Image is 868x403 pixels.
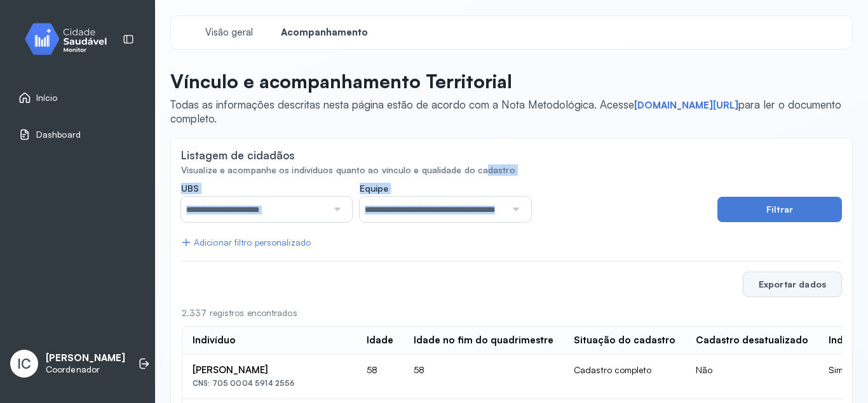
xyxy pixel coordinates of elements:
div: Idade no fim do quadrimestre [414,334,553,347]
p: [PERSON_NAME] [46,352,125,364]
span: Acompanhamento [281,27,368,39]
span: UBS [181,183,199,194]
div: Situação do cadastro [574,334,675,347]
td: Não [686,354,818,399]
span: Dashboard [36,129,81,140]
p: Vínculo e acompanhamento Territorial [170,70,843,93]
div: CNS: 705 0004 5914 2556 [193,379,346,388]
p: Coordenador [46,364,125,375]
div: Idade [367,334,393,347]
span: Todas as informações descritas nesta página estão de acordo com a Nota Metodológica. Acesse para ... [170,98,841,125]
a: [DOMAIN_NAME][URL] [634,99,738,112]
button: Exportar dados [743,272,842,297]
a: Dashboard [18,128,137,141]
div: Listagem de cidadãos [181,149,295,162]
div: 2.337 registros encontrados [182,308,841,319]
td: 58 [356,354,403,399]
td: 58 [403,354,564,399]
span: Equipe [360,183,388,194]
div: Adicionar filtro personalizado [181,237,311,248]
div: Indivíduo [193,334,236,347]
span: IC [17,355,31,372]
span: Visão geral [205,27,253,39]
button: Filtrar [717,197,842,222]
a: Início [18,91,137,104]
img: monitor.svg [13,20,128,58]
div: Cadastro desatualizado [696,334,808,347]
span: Início [36,93,58,103]
td: Cadastro completo [564,354,686,399]
div: Visualize e acompanhe os indivíduos quanto ao vínculo e qualidade do cadastro [181,165,842,176]
div: [PERSON_NAME] [193,364,346,376]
